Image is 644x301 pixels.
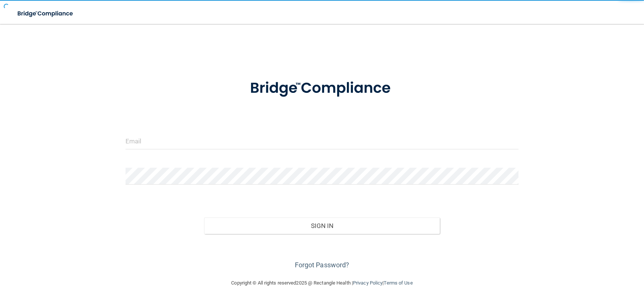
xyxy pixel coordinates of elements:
a: Privacy Policy [353,280,383,286]
a: Terms of Use [384,280,412,286]
div: Copyright © All rights reserved 2025 @ Rectangle Health | | [185,271,459,295]
a: Forgot Password? [295,261,350,269]
button: Sign In [204,218,440,234]
input: Email [126,133,518,149]
img: bridge_compliance_login_screen.278c3ca4.svg [235,69,409,108]
img: bridge_compliance_login_screen.278c3ca4.svg [11,6,80,21]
